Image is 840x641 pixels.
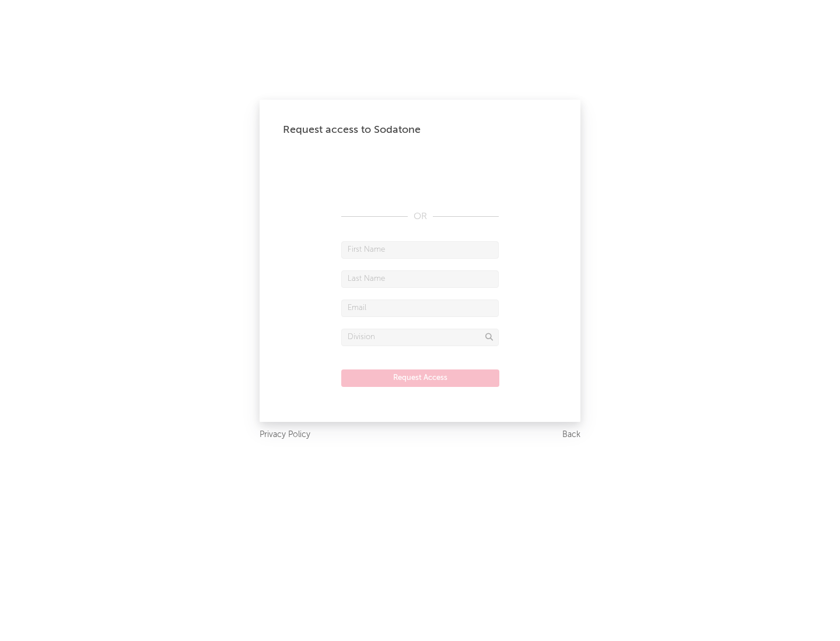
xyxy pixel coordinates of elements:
input: Last Name [341,270,499,288]
a: Privacy Policy [260,428,310,442]
div: Request access to Sodatone [283,123,557,137]
input: Email [341,300,499,317]
input: Division [341,329,499,346]
a: Back [562,428,580,442]
input: First Name [341,241,499,259]
div: OR [341,210,499,224]
button: Request Access [341,369,499,387]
